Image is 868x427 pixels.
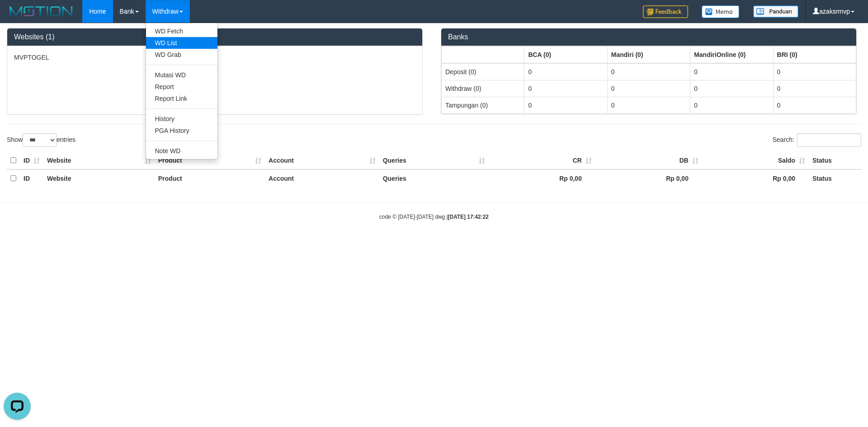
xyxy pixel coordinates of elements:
button: Open LiveChat chat widget [4,4,31,31]
td: 0 [524,63,607,80]
td: 0 [607,80,690,97]
label: Search: [773,133,861,147]
a: WD List [146,37,217,49]
img: Button%20Memo.svg [702,5,740,18]
td: Tampungan (0) [442,97,524,113]
small: code © [DATE]-[DATE] dwg | [379,214,489,220]
th: Account [265,169,379,187]
td: 0 [690,80,773,97]
img: Feedback.jpg [643,5,688,18]
th: Product [155,152,265,169]
th: Account [265,152,379,169]
label: Show entries [7,133,75,147]
a: Mutasi WD [146,69,217,81]
td: Withdraw (0) [442,80,524,97]
th: Rp 0,00 [595,169,702,187]
td: 0 [524,97,607,113]
input: Search: [797,133,861,147]
td: Deposit (0) [442,63,524,80]
td: 0 [690,97,773,113]
th: Queries [379,169,489,187]
th: Group: activate to sort column ascending [524,46,607,63]
th: Rp 0,00 [489,169,595,187]
a: Note WD [146,145,217,157]
td: 0 [690,63,773,80]
img: MOTION_logo.png [7,5,75,18]
th: Website [43,169,155,187]
td: 0 [607,97,690,113]
th: CR [489,152,595,169]
th: Status [809,152,861,169]
th: Group: activate to sort column ascending [607,46,690,63]
td: 0 [773,80,856,97]
th: Group: activate to sort column ascending [690,46,773,63]
th: Product [155,169,265,187]
td: 0 [773,63,856,80]
a: Report [146,81,217,93]
a: WD Grab [146,49,217,61]
strong: [DATE] 17:42:22 [448,214,489,220]
th: ID [20,152,43,169]
th: Saldo [702,152,809,169]
td: 0 [607,63,690,80]
th: Rp 0,00 [702,169,809,187]
h3: Websites (1) [14,33,415,41]
th: ID [20,169,43,187]
td: 0 [773,97,856,113]
img: panduan.png [753,5,798,18]
a: PGA History [146,125,217,136]
a: Report Link [146,93,217,104]
th: DB [595,152,702,169]
select: Showentries [23,133,57,147]
th: Group: activate to sort column ascending [773,46,856,63]
td: 0 [524,80,607,97]
a: WD Fetch [146,25,217,37]
th: Status [809,169,861,187]
th: Queries [379,152,489,169]
p: MVPTOGEL [14,53,415,62]
th: Group: activate to sort column ascending [442,46,524,63]
h3: Banks [448,33,849,41]
a: History [146,113,217,125]
th: Website [43,152,155,169]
